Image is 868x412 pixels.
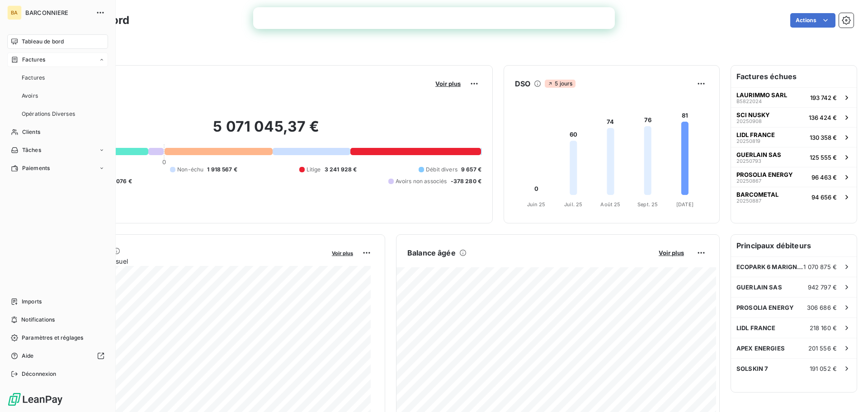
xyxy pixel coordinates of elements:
h2: 5 071 045,37 € [51,118,481,145]
span: Avoirs [22,92,38,100]
span: Non-échu [177,166,203,174]
h6: DSO [515,78,530,89]
span: Chiffre d'affaires mensuel [51,256,325,266]
h6: Principaux débiteurs [731,235,857,256]
span: SCI NUSKY [736,111,770,118]
span: Déconnexion [22,370,57,378]
span: PROSOLIA ENERGY [736,304,794,311]
div: BA [7,5,22,20]
span: Opérations Diverses [22,110,75,118]
button: LIDL FRANCE20250819130 358 € [731,127,857,147]
span: Notifications [21,316,55,324]
span: BARCOMETAL [736,191,778,198]
span: PROSOLIA ENERGY [736,171,793,178]
span: 9 657 € [461,166,481,174]
span: -378 280 € [451,177,482,185]
tspan: Sept. 25 [637,201,658,208]
span: B5822024 [736,99,762,104]
span: 306 686 € [807,304,837,311]
span: 20250793 [736,158,761,164]
span: BARCONNIERE [25,9,90,16]
span: ECOPARK 6 MARIGNY LES USAGES (TCE) [736,263,803,270]
span: 218 160 € [810,324,837,331]
button: PROSOLIA ENERGY2025086796 463 € [731,167,857,187]
button: Voir plus [656,249,687,257]
span: Tableau de bord [22,38,64,46]
span: 20250908 [736,118,762,124]
span: Tâches [22,146,41,154]
img: Logo LeanPay [7,392,63,407]
span: Voir plus [435,80,461,87]
span: LAURIMMO SARL [736,91,787,99]
span: 0 [162,158,166,166]
button: Actions [790,13,835,28]
span: 1 070 875 € [803,263,837,270]
button: Voir plus [433,80,463,88]
span: Factures [22,74,45,82]
span: 20250867 [736,178,761,184]
span: Imports [22,298,42,306]
a: Aide [7,349,108,363]
tspan: Juil. 25 [564,201,582,208]
span: 20250819 [736,138,760,144]
span: LIDL FRANCE [736,324,776,331]
span: SOLSKIN 7 [736,365,768,372]
span: LIDL FRANCE [736,131,775,138]
span: 96 463 € [811,174,837,181]
tspan: [DATE] [676,201,693,208]
span: Voir plus [332,250,353,256]
span: Débit divers [426,166,458,174]
span: 3 241 928 € [325,166,357,174]
tspan: Juin 25 [527,201,546,208]
span: Factures [22,56,45,64]
button: SCI NUSKY20250908136 424 € [731,107,857,127]
span: 94 656 € [811,194,837,201]
span: Voir plus [659,249,684,256]
iframe: Intercom live chat bannière [253,7,615,29]
span: 136 424 € [809,114,837,121]
tspan: Août 25 [600,201,620,208]
span: APEX ENERGIES [736,345,785,352]
span: 130 358 € [810,134,837,141]
button: Voir plus [329,249,356,257]
button: BARCOMETAL2025088794 656 € [731,187,857,207]
span: GUERLAIN SAS [736,151,781,158]
span: 201 556 € [808,345,837,352]
h6: Balance âgée [407,247,456,258]
span: Avoirs non associés [396,177,447,185]
span: Aide [22,352,34,360]
iframe: Intercom live chat [837,381,859,403]
button: GUERLAIN SAS20250793125 555 € [731,147,857,167]
span: Paiements [22,164,50,172]
span: 942 797 € [808,284,837,291]
span: 191 052 € [810,365,837,372]
span: 125 555 € [810,154,837,161]
span: Clients [22,128,40,136]
span: GUERLAIN SAS [736,284,782,291]
span: 20250887 [736,198,761,204]
span: Paramètres et réglages [22,334,83,342]
span: 1 918 567 € [207,166,237,174]
span: 5 jours [545,80,575,88]
h6: Factures échues [731,66,857,87]
span: 193 742 € [810,94,837,101]
button: LAURIMMO SARLB5822024193 742 € [731,87,857,107]
span: Litige [307,166,321,174]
